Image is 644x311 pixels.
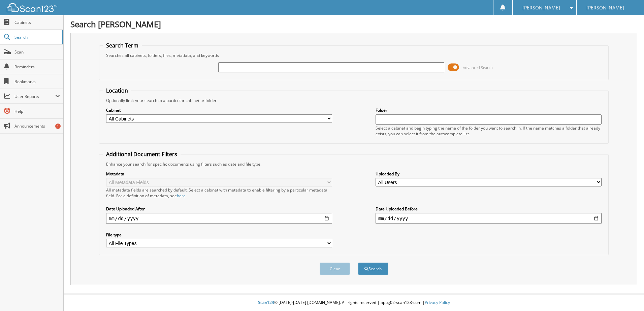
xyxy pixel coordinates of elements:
label: Cabinet [106,107,332,113]
span: [PERSON_NAME] [522,6,560,10]
span: User Reports [14,94,55,99]
legend: Location [103,87,131,94]
div: 1 [55,124,61,129]
div: Enhance your search for specific documents using filters such as date and file type. [103,161,605,167]
div: Optionally limit your search to a particular cabinet or folder [103,98,605,103]
label: Date Uploaded Before [376,206,602,212]
span: Reminders [14,64,60,70]
span: Scan [14,49,60,55]
h1: Search [PERSON_NAME] [70,19,637,30]
legend: Additional Document Filters [103,150,181,158]
span: Search [14,34,59,40]
input: end [376,213,602,224]
a: Privacy Policy [425,300,450,305]
div: All metadata fields are searched by default. Select a cabinet with metadata to enable filtering b... [106,187,332,199]
span: Advanced Search [463,65,493,70]
button: Clear [320,263,350,275]
span: Bookmarks [14,79,60,84]
label: File type [106,232,332,238]
div: © [DATE]-[DATE] [DOMAIN_NAME]. All rights reserved | appg02-scan123-com | [64,295,644,311]
span: Announcements [14,123,60,129]
label: Folder [376,107,602,113]
span: Help [14,108,60,114]
label: Date Uploaded After [106,206,332,212]
button: Search [358,263,388,275]
span: [PERSON_NAME] [586,6,624,10]
div: Select a cabinet and begin typing the name of the folder you want to search in. If the name match... [376,125,602,137]
a: here [177,193,186,199]
div: Searches all cabinets, folders, files, metadata, and keywords [103,53,605,58]
span: Cabinets [14,20,60,25]
label: Metadata [106,171,332,177]
span: Scan123 [258,300,274,305]
label: Uploaded By [376,171,602,177]
legend: Search Term [103,42,142,49]
input: start [106,213,332,224]
img: scan123-logo-white.svg [7,3,57,12]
